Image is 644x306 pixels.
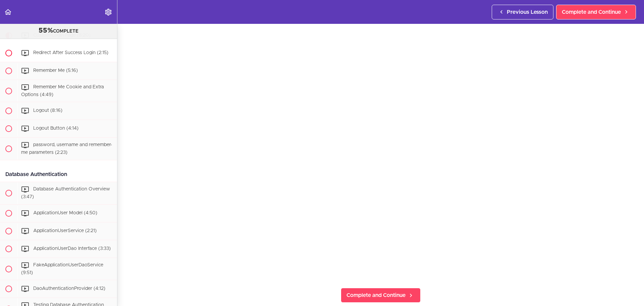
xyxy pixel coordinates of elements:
[556,5,636,19] a: Complete and Continue
[33,211,97,215] span: ApplicationUser Model (4:50)
[39,27,53,34] span: 55%
[346,291,406,299] span: Complete and Continue
[21,85,104,97] span: Remember Me Cookie and Extra Options (4:49)
[341,288,421,303] a: Complete and Continue
[33,50,108,55] span: Redirect After Success Login (2:15)
[562,8,621,16] span: Complete and Continue
[33,108,62,113] span: Logout (8:16)
[33,228,97,233] span: ApplicationUserService (2:21)
[33,126,78,131] span: Logout Button (4:14)
[492,5,553,19] a: Previous Lesson
[21,187,110,199] span: Database Authentication Overview (3:47)
[507,8,548,16] span: Previous Lesson
[21,263,103,275] span: FakeApplicationUserDaoService (9:51)
[4,8,12,16] svg: Back to course curriculum
[33,246,111,251] span: ApplicationUserDao Interface (3:33)
[8,27,109,35] div: COMPLETE
[33,68,78,73] span: Remember Me (5:16)
[21,143,112,155] span: password, username and remember-me parameters (2:23)
[33,287,105,291] span: DaoAuthenticationProvider (4:12)
[104,8,112,16] svg: Settings Menu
